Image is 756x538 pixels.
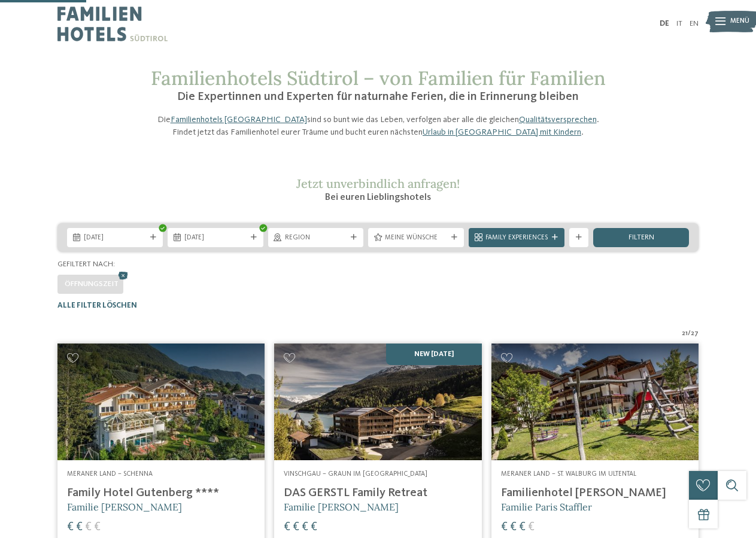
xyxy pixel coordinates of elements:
[510,521,517,533] span: €
[284,521,290,533] span: €
[501,470,636,478] span: Meraner Land – St. Walburg im Ultental
[285,233,347,243] span: Region
[302,521,308,533] span: €
[501,486,689,500] h4: Familienhotel [PERSON_NAME]
[485,233,548,243] span: Family Experiences
[284,486,472,500] h4: DAS GERSTL Family Retreat
[171,115,307,124] a: Familienhotels [GEOGRAPHIC_DATA]
[325,193,431,202] span: Bei euren Lieblingshotels
[293,521,299,533] span: €
[519,521,526,533] span: €
[57,302,137,309] span: Alle Filter löschen
[423,128,581,136] a: Urlaub in [GEOGRAPHIC_DATA] mit Kindern
[501,521,508,533] span: €
[311,521,317,533] span: €
[385,233,447,243] span: Meine Wünsche
[65,280,119,288] span: Öffnungszeit
[94,521,101,533] span: €
[67,521,74,533] span: €
[67,501,182,513] span: Familie [PERSON_NAME]
[691,329,699,339] span: 27
[177,91,579,103] span: Die Expertinnen und Experten für naturnahe Ferien, die in Erinnerung bleiben
[284,470,427,478] span: Vinschgau – Graun im [GEOGRAPHIC_DATA]
[57,344,265,460] img: Family Hotel Gutenberg ****
[76,521,83,533] span: €
[501,501,592,513] span: Familie Paris Staffler
[730,17,749,26] span: Menü
[629,234,654,242] span: filtern
[67,470,153,478] span: Meraner Land – Schenna
[57,260,115,268] span: Gefiltert nach:
[519,115,597,124] a: Qualitätsversprechen
[660,20,669,28] a: DE
[284,501,399,513] span: Familie [PERSON_NAME]
[296,176,460,191] span: Jetzt unverbindlich anfragen!
[67,486,255,500] h4: Family Hotel Gutenberg ****
[85,521,92,533] span: €
[184,233,247,243] span: [DATE]
[151,114,606,138] p: Die sind so bunt wie das Leben, verfolgen aber alle die gleichen . Findet jetzt das Familienhotel...
[528,521,535,533] span: €
[690,20,699,28] a: EN
[274,344,481,460] img: Familienhotels gesucht? Hier findet ihr die besten!
[84,233,146,243] span: [DATE]
[688,329,691,339] span: /
[491,344,699,460] img: Familienhotels gesucht? Hier findet ihr die besten!
[676,20,682,28] a: IT
[151,66,606,90] span: Familienhotels Südtirol – von Familien für Familien
[682,329,688,339] span: 21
